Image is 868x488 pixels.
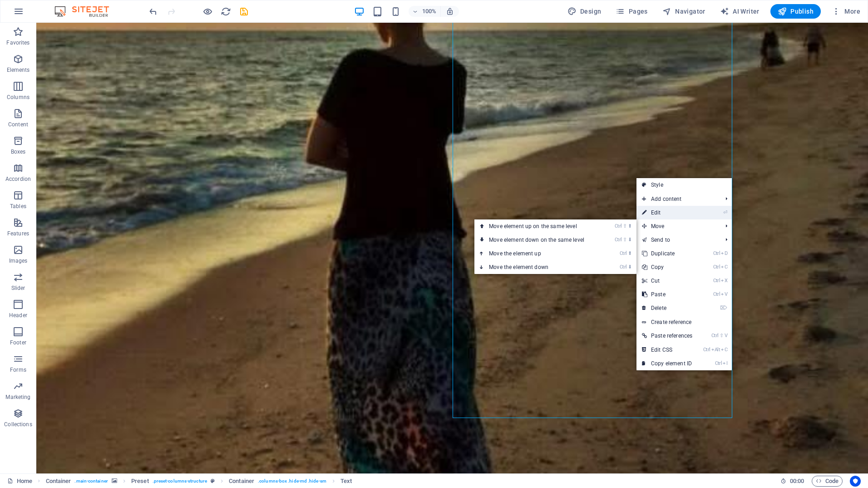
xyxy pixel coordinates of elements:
i: I [723,360,727,366]
i: Ctrl [713,264,720,270]
span: Publish [778,7,814,16]
button: Pages [612,4,651,19]
i: Ctrl [620,264,627,270]
p: Forms [10,366,26,373]
p: Marketing [5,393,30,401]
i: V [725,333,727,339]
a: Ctrl⇧VPaste references [636,329,698,343]
p: Footer [10,339,26,346]
i: Ctrl [703,347,710,353]
button: Publish [770,4,821,19]
a: CtrlXCut [636,274,698,288]
button: save [238,6,249,17]
button: 100% [409,6,441,17]
span: . main-container [74,476,108,487]
span: : [796,478,798,484]
button: Code [812,476,843,487]
p: Tables [10,203,26,210]
a: Ctrl⇧⬆Move element up on the same level [474,219,602,233]
button: reload [220,6,231,17]
button: More [828,4,864,19]
span: 00 00 [790,476,804,487]
a: CtrlVPaste [636,288,698,301]
a: CtrlICopy element ID [636,357,698,370]
p: Collections [4,421,32,428]
span: Navigator [662,7,705,16]
a: ⌦Delete [636,301,698,315]
i: On resize automatically adjust zoom level to fit chosen device. [446,7,454,15]
i: ⏎ [723,209,727,215]
p: Header [9,312,27,319]
a: Ctrl⇧⬇Move element down on the same level [474,233,602,247]
span: AI Writer [720,7,759,16]
a: CtrlCCopy [636,260,698,274]
a: Create reference [636,315,732,329]
span: . columns-box .hide-md .hide-sm [258,476,326,487]
a: Ctrl⬆Move the element up [474,247,602,260]
i: ⌦ [720,305,727,311]
i: Ctrl [713,291,720,297]
a: Send to [636,233,718,247]
p: Content [8,121,28,128]
i: Ctrl [615,237,622,243]
i: ⬇ [628,237,632,243]
span: Add content [636,192,718,206]
span: Click to select. Double-click to edit [229,476,254,487]
button: undo [148,6,158,17]
i: ⇧ [623,223,627,229]
button: Design [564,4,605,19]
i: Alt [711,347,720,353]
p: Accordion [5,175,31,183]
i: ⬆ [628,223,632,229]
i: Undo: Change text (Ctrl+Z) [148,6,158,17]
span: Click to select. Double-click to edit [340,476,352,487]
p: Features [7,230,29,237]
a: Style [636,178,732,192]
span: Move [636,219,718,233]
button: Navigator [659,4,709,19]
nav: breadcrumb [46,476,352,487]
i: This element is a customizable preset [211,478,215,483]
i: Ctrl [615,223,622,229]
i: Ctrl [713,250,720,256]
i: C [721,347,727,353]
p: Columns [7,94,30,101]
i: Ctrl [713,278,720,284]
i: Ctrl [711,333,719,339]
i: D [721,250,727,256]
i: ⇧ [623,237,627,243]
span: . preset-columns-structure [153,476,207,487]
i: Ctrl [715,360,722,366]
i: ⇧ [720,333,724,339]
button: Usercentrics [850,476,861,487]
p: Elements [7,66,30,74]
p: Boxes [11,148,26,155]
a: CtrlAltCEdit CSS [636,343,698,357]
a: Click to cancel selection. Double-click to open Pages [7,476,32,487]
i: Ctrl [620,250,627,256]
span: Design [567,7,602,16]
i: V [721,291,727,297]
h6: Session time [780,476,804,487]
span: Code [816,476,838,487]
span: More [832,7,860,16]
img: Editor Logo [52,6,120,17]
span: Click to select. Double-click to edit [46,476,71,487]
i: ⬇ [628,264,632,270]
i: This element contains a background [112,478,117,483]
i: X [721,278,727,284]
i: ⬆ [628,250,632,256]
span: Pages [616,7,647,16]
div: Design (Ctrl+Alt+Y) [564,4,605,19]
i: C [721,264,727,270]
h6: 100% [422,6,437,17]
span: Click to select. Double-click to edit [131,476,149,487]
p: Favorites [6,39,30,46]
a: Ctrl⬇Move the element down [474,260,602,274]
p: Slider [11,284,25,292]
button: AI Writer [716,4,763,19]
a: ⏎Edit [636,206,698,219]
a: CtrlDDuplicate [636,247,698,260]
p: Images [9,257,28,264]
